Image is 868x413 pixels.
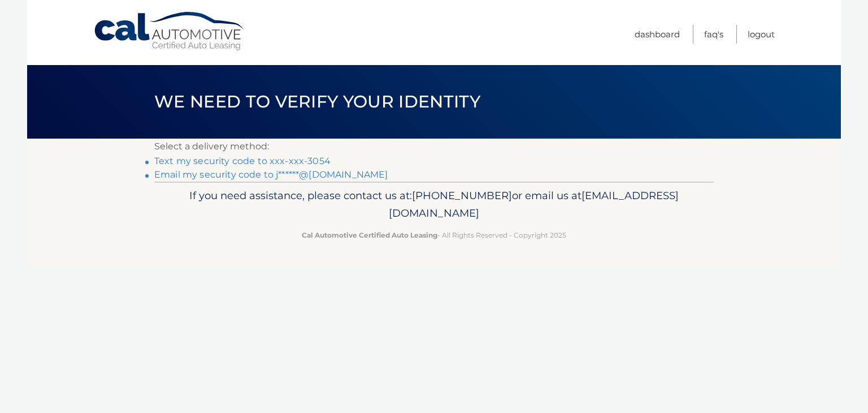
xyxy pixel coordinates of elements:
[704,25,723,44] a: FAQ's
[93,11,246,51] a: Cal Automotive
[154,91,480,112] span: We need to verify your identity
[302,231,437,239] strong: Cal Automotive Certified Auto Leasing
[162,187,706,223] p: If you need assistance, please contact us at: or email us at
[154,139,714,154] p: Select a delivery method:
[154,169,388,180] a: Email my security code to j******@[DOMAIN_NAME]
[412,189,512,202] span: [PHONE_NUMBER]
[635,25,680,44] a: Dashboard
[154,156,331,166] a: Text my security code to xxx-xxx-3054
[748,25,775,44] a: Logout
[162,229,706,241] p: - All Rights Reserved - Copyright 2025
